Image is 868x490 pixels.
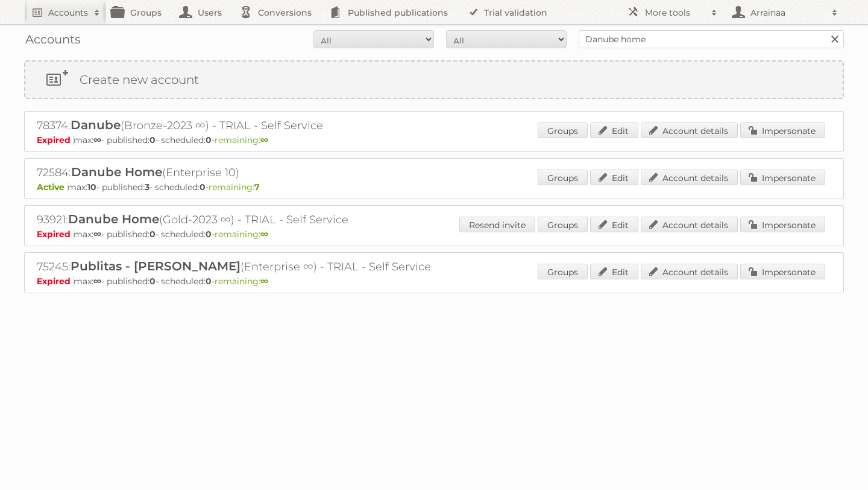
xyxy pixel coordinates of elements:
a: Impersonate [740,122,825,138]
strong: 0 [149,276,156,287]
strong: 0 [206,276,212,287]
span: remaining: [215,135,268,145]
h2: 78374: (Bronze-2023 ∞) - TRIAL - Self Service [37,118,459,133]
p: max: - published: - scheduled: - [37,276,831,287]
span: remaining: [215,276,268,287]
strong: 10 [87,182,96,192]
strong: 0 [149,229,156,240]
a: Groups [538,264,588,279]
span: remaining: [215,229,268,240]
strong: 3 [145,182,149,192]
a: Create new account [25,62,843,98]
span: Active [37,182,68,192]
span: remaining: [209,182,260,192]
strong: ∞ [93,276,101,287]
a: Edit [590,217,638,232]
p: max: - published: - scheduled: - [37,135,831,145]
span: Danube [71,118,121,132]
h2: 93921: (Gold-2023 ∞) - TRIAL - Self Service [37,212,459,227]
a: Impersonate [740,217,825,232]
a: Edit [590,122,638,138]
strong: 0 [149,135,156,145]
p: max: - published: - scheduled: - [37,229,831,240]
a: Account details [641,217,738,232]
strong: 7 [254,182,260,192]
strong: 0 [206,229,212,240]
h2: Accounts [48,7,88,19]
span: Danube Home [71,165,162,179]
strong: ∞ [260,229,268,240]
strong: ∞ [260,276,268,287]
h2: 72584: (Enterprise 10) [37,165,459,180]
strong: ∞ [93,229,101,240]
a: Edit [590,264,638,279]
span: Expired [37,276,74,287]
h2: More tools [645,7,705,19]
h2: Arrainaa [747,7,826,19]
span: Expired [37,229,74,240]
a: Groups [538,217,588,232]
a: Groups [538,170,588,185]
strong: 0 [200,182,206,192]
span: Expired [37,135,74,145]
a: Account details [641,170,738,185]
strong: 0 [206,135,212,145]
a: Edit [590,170,638,185]
span: Publitas - [PERSON_NAME] [71,259,241,273]
a: Resend invite [459,217,535,232]
span: Danube Home [68,212,159,226]
a: Impersonate [740,264,825,279]
h2: 75245: (Enterprise ∞) - TRIAL - Self Service [37,259,459,275]
strong: ∞ [260,135,268,145]
a: Account details [641,122,738,138]
a: Account details [641,264,738,279]
strong: ∞ [93,135,101,145]
a: Groups [538,122,588,138]
a: Impersonate [740,170,825,185]
p: max: - published: - scheduled: - [37,182,831,192]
